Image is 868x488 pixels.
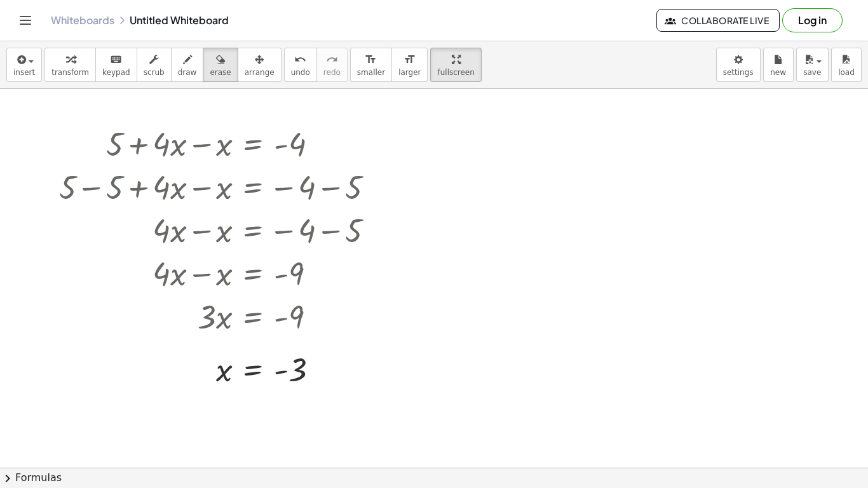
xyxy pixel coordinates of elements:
i: format_size [365,52,377,67]
button: arrange [238,48,281,82]
button: undoundo [284,48,317,82]
button: scrub [137,48,172,82]
i: format_size [403,52,416,67]
span: arrange [245,68,275,77]
button: load [831,48,862,82]
button: keyboardkeypad [95,48,137,82]
span: undo [291,68,310,77]
span: larger [398,68,421,77]
span: load [838,68,855,77]
span: fullscreen [437,68,474,77]
span: settings [723,68,754,77]
button: format_sizesmaller [350,48,392,82]
button: format_sizelarger [391,48,428,82]
span: transform [51,68,89,77]
button: redoredo [316,48,348,82]
button: Toggle navigation [15,10,36,30]
button: settings [716,48,761,82]
button: Collaborate Live [656,9,780,32]
span: keypad [102,68,130,77]
i: undo [294,52,306,67]
span: insert [13,68,35,77]
button: draw [171,48,204,82]
i: redo [326,52,338,67]
button: new [763,48,794,82]
button: erase [203,48,238,82]
span: redo [323,68,341,77]
span: erase [210,68,231,77]
span: Collaborate Live [667,15,769,26]
span: save [803,68,821,77]
a: Whiteboards [51,14,114,27]
span: new [770,68,786,77]
button: fullscreen [430,48,481,82]
span: smaller [357,68,385,77]
span: scrub [144,68,165,77]
button: save [796,48,829,82]
button: transform [44,48,96,82]
button: insert [6,48,42,82]
i: keyboard [110,52,122,67]
button: Log in [782,8,843,32]
span: draw [178,68,197,77]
